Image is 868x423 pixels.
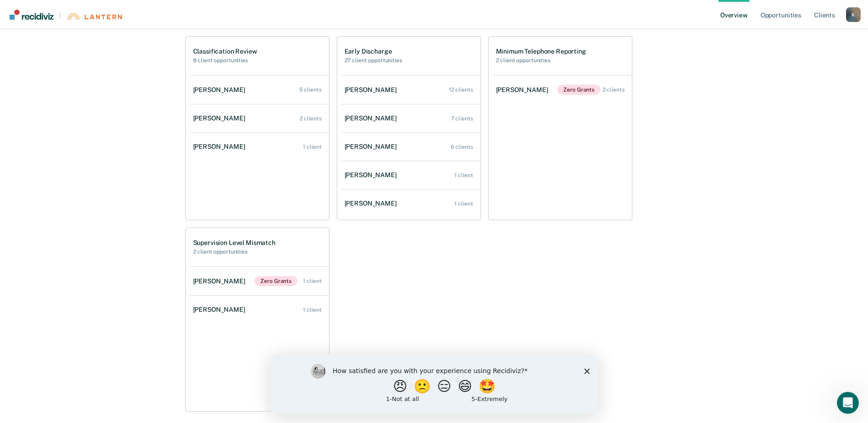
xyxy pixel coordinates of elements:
[193,306,249,314] div: [PERSON_NAME]
[193,114,249,122] div: [PERSON_NAME]
[496,86,552,94] div: [PERSON_NAME]
[837,392,859,414] iframe: Intercom live chat
[345,200,400,207] div: [PERSON_NAME]
[345,86,400,94] div: [PERSON_NAME]
[341,105,480,131] a: [PERSON_NAME] 7 clients
[496,57,586,64] h2: 2 client opportunities
[303,278,321,284] div: 1 client
[300,115,322,122] div: 2 clients
[451,144,473,150] div: 6 clients
[846,7,861,22] button: Profile dropdown button
[270,355,598,414] iframe: Survey by Kim from Recidiviz
[193,86,249,94] div: [PERSON_NAME]
[492,76,632,104] a: [PERSON_NAME]Zero Grants 2 clients
[54,12,66,20] span: |
[454,201,473,207] div: 1 client
[341,190,480,217] a: [PERSON_NAME] 1 client
[454,172,473,179] div: 1 client
[303,144,321,150] div: 1 client
[451,115,473,122] div: 7 clients
[345,171,400,179] div: [PERSON_NAME]
[449,87,473,93] div: 12 clients
[557,85,600,95] span: Zero Grants
[341,77,480,103] a: [PERSON_NAME] 12 clients
[603,87,625,93] div: 2 clients
[345,48,402,55] h1: Early Discharge
[193,277,249,285] div: [PERSON_NAME]
[254,276,297,286] span: Zero Grants
[189,105,329,131] a: [PERSON_NAME] 2 clients
[66,13,122,20] img: Lantern
[341,134,480,160] a: [PERSON_NAME] 6 clients
[193,48,257,55] h1: Classification Review
[189,297,329,323] a: [PERSON_NAME] 1 client
[496,48,586,55] h1: Minimum Telephone Reporting
[10,10,54,20] img: Recidiviz
[345,114,400,122] div: [PERSON_NAME]
[341,162,480,188] a: [PERSON_NAME] 1 client
[189,77,329,103] a: [PERSON_NAME] 5 clients
[189,267,329,295] a: [PERSON_NAME]Zero Grants 1 client
[345,143,400,151] div: [PERSON_NAME]
[303,307,321,313] div: 1 client
[193,57,257,64] h2: 8 client opportunities
[189,134,329,160] a: [PERSON_NAME] 1 client
[299,87,322,93] div: 5 clients
[193,249,275,255] h2: 2 client opportunities
[345,57,402,64] h2: 27 client opportunities
[193,239,275,247] h1: Supervision Level Mismatch
[193,143,249,151] div: [PERSON_NAME]
[846,7,861,22] div: K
